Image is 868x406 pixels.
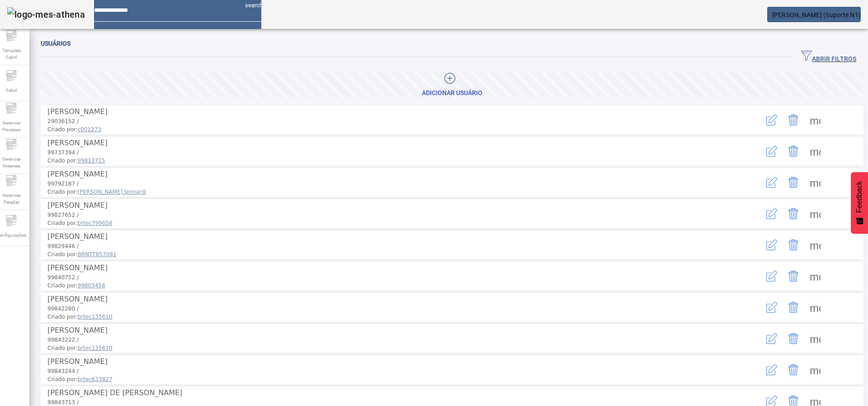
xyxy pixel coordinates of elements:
span: 99737394 / [47,149,79,156]
span: [PERSON_NAME].leonardi [78,189,146,195]
span: 99843222 / [47,337,79,343]
span: [PERSON_NAME] [47,295,108,303]
button: ABRIR FILTROS [794,49,863,65]
span: brtec633827 [78,376,113,382]
button: Delete [783,265,804,287]
button: Mais [804,328,826,349]
span: Criado por: [47,375,726,383]
span: [PERSON_NAME] [47,232,108,241]
span: [PERSON_NAME] [47,170,108,178]
span: 99840752 / [47,274,79,281]
button: Mais [804,296,826,318]
span: Usuários [41,40,71,47]
button: Mais [804,172,826,193]
span: [PERSON_NAME] [47,263,108,272]
span: [PERSON_NAME] DE [PERSON_NAME] [47,388,182,397]
span: brtec135610 [78,314,113,320]
button: Delete [783,140,804,162]
span: 99827652 / [47,212,79,218]
div: Adicionar Usuário [422,89,482,98]
button: Delete [783,109,804,131]
span: Feedback [855,181,863,213]
button: Delete [783,172,804,193]
span: [PERSON_NAME] [47,357,108,366]
span: [PERSON_NAME] [47,139,108,147]
span: [PERSON_NAME] (Suporte N1) [772,11,861,19]
span: Fabril [3,84,19,96]
button: Feedback - Mostrar pesquisa [851,172,868,234]
span: Criado por: [47,313,726,321]
span: 99843713 / [47,399,79,406]
span: c001273 [78,126,101,133]
img: logo-mes-athena [7,7,85,22]
span: Criado por: [47,344,726,352]
button: Mais [804,265,826,287]
span: Criado por: [47,282,726,290]
span: Criado por: [47,188,726,196]
button: Delete [783,328,804,349]
span: [PERSON_NAME] [47,201,108,210]
span: 99813715 [78,158,105,164]
span: 29036152 / [47,118,79,124]
button: Mais [804,359,826,381]
button: Mais [804,234,826,256]
span: Criado por: [47,125,726,134]
span: [PERSON_NAME] [47,326,108,334]
span: Criado por: [47,250,726,258]
span: BRNTT857091 [78,251,117,258]
span: Criado por: [47,219,726,227]
button: Mais [804,203,826,224]
button: Adicionar Usuário [41,72,863,98]
span: 99829446 / [47,243,79,249]
span: brtec799658 [78,220,113,226]
span: 99803458 [78,282,105,289]
span: 99843244 / [47,368,79,374]
span: ABRIR FILTROS [801,50,856,64]
button: Delete [783,203,804,224]
button: Delete [783,359,804,381]
span: 99792187 / [47,181,79,187]
button: Mais [804,109,826,131]
span: brtec135610 [78,345,113,351]
button: Delete [783,296,804,318]
span: Criado por: [47,157,726,165]
span: [PERSON_NAME] [47,107,108,116]
button: Delete [783,234,804,256]
button: Mais [804,140,826,162]
span: 99842280 / [47,306,79,312]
